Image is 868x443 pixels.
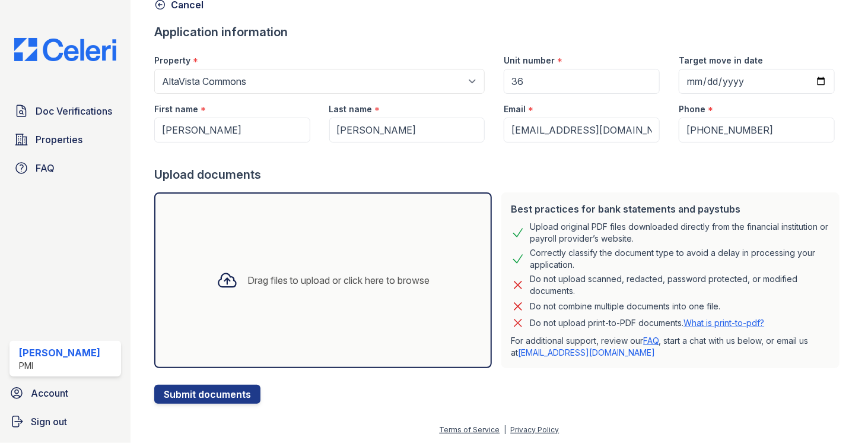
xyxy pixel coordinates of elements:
label: First name [154,103,198,115]
div: Do not combine multiple documents into one file. [530,299,720,314]
div: | [504,425,506,434]
span: Properties [36,132,82,147]
label: Unit number [504,55,555,67]
a: Terms of Service [439,425,500,434]
div: Upload documents [154,166,844,183]
div: PMI [19,360,100,372]
a: Doc Verifications [9,99,121,123]
div: Upload original PDF files downloaded directly from the financial institution or payroll provider’... [530,221,830,245]
div: Drag files to upload or click here to browse [247,273,430,287]
div: [PERSON_NAME] [19,346,100,360]
a: Privacy Policy [510,425,559,434]
label: Last name [329,103,373,115]
a: Sign out [5,410,126,433]
label: Property [154,55,190,67]
label: Target move in date [679,55,763,67]
a: FAQ [643,336,659,346]
a: Account [5,381,126,405]
span: FAQ [36,161,55,175]
p: For additional support, review our , start a chat with us below, or email us at [511,335,830,359]
div: Application information [154,24,844,40]
a: Properties [9,128,121,151]
label: Phone [679,103,705,115]
a: FAQ [9,156,121,180]
a: What is print-to-pdf? [683,318,764,328]
a: [EMAIL_ADDRESS][DOMAIN_NAME] [518,347,655,357]
p: Do not upload print-to-PDF documents. [530,317,764,329]
span: Doc Verifications [36,104,112,118]
div: Do not upload scanned, redacted, password protected, or modified documents. [530,273,830,297]
img: CE_Logo_Blue-a8612792a0a2168367f1c8372b55b34899dd931a85d93a1a3d3e32e68fde9ad4.png [5,38,126,61]
div: Best practices for bank statements and paystubs [511,202,830,216]
span: Account [31,386,68,400]
button: Submit documents [154,385,260,404]
label: Email [504,103,526,115]
div: Correctly classify the document type to avoid a delay in processing your application. [530,247,830,271]
span: Sign out [31,414,67,429]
